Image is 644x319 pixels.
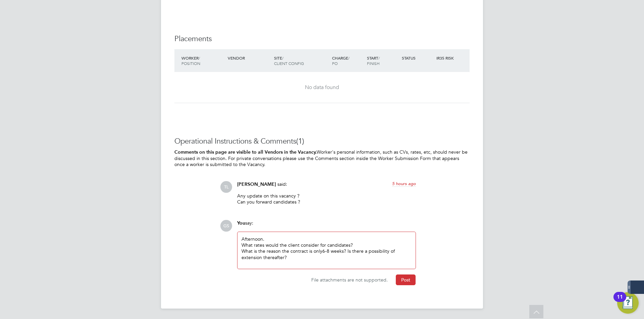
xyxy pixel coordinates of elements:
[296,137,304,146] span: (1)
[220,220,232,232] span: GS
[617,292,639,314] button: Open Resource Center, 11 new notifications
[435,52,458,64] div: IR35 Risk
[181,84,463,91] div: No data found
[365,52,400,69] div: Start
[174,149,470,168] p: Worker's personal information, such as CVs, rates, etc, should never be discussed in this section...
[277,181,287,187] span: said:
[330,52,365,69] div: Charge
[311,277,388,283] span: File attachments are not supported.
[332,55,350,66] span: / PO
[237,193,416,205] p: Any update on this vacancy ? Can you forward candidates ?
[174,149,317,155] b: Comments on this page are visible to all Vendors in the Vacancy.
[400,52,435,64] div: Status
[396,274,416,285] button: Post
[220,181,232,193] span: TL
[174,137,470,146] h3: Operational Instructions & Comments
[181,55,200,66] span: / Position
[367,55,380,66] span: / Finish
[241,248,412,260] div: What is the reason the contract is only 6-8 weeks? Is there a possibility of extension thereafter?
[272,52,330,69] div: Site
[241,236,412,265] div: Afternoon.
[274,55,304,66] span: / Client Config
[237,220,416,232] div: say:
[392,181,416,186] span: 5 hours ago
[237,220,245,226] span: You
[237,181,276,187] span: [PERSON_NAME]
[174,34,470,44] h3: Placements
[241,242,412,248] div: What rates would the client consider for candidates?
[180,52,226,69] div: Worker
[226,52,272,64] div: Vendor
[617,297,623,306] div: 11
